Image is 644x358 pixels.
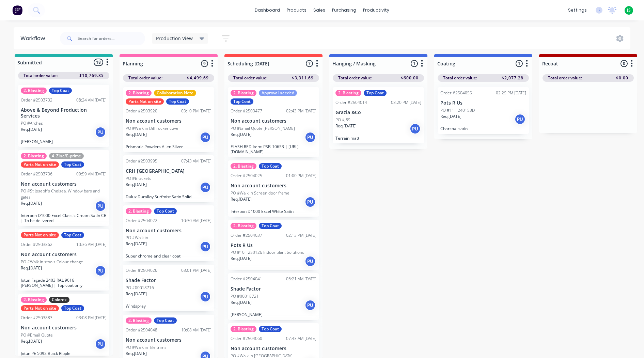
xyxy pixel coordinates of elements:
[126,175,151,182] p: PO #Brackets
[391,99,421,106] div: 03:20 PM [DATE]
[231,183,316,189] p: Non account customers
[231,223,256,229] div: 2. Blasting
[21,120,43,126] p: PO #Arches
[231,255,252,262] p: Req. [DATE]
[126,351,147,357] p: Req. [DATE]
[231,209,316,214] p: Interpon D1000 Excel White Satin
[76,171,107,177] div: 09:59 AM [DATE]
[440,126,526,131] p: Charcoal satin
[156,35,193,42] span: Production View
[228,87,319,157] div: 2. BlastingApproval neededTop CoatOrder #250347702:43 PM [DATE]Non account customersPO #Email Quo...
[200,132,211,143] div: PU
[126,228,211,234] p: Non account customers
[123,155,214,202] div: Order #250399507:43 AM [DATE]CRH [GEOGRAPHIC_DATA]PO #BracketsReq.[DATE]PUDulux Duralloy Surfmist...
[181,158,211,164] div: 07:43 AM [DATE]
[305,256,316,267] div: PU
[126,291,147,297] p: Req. [DATE]
[49,153,84,159] div: 4. Zinc/E-prime
[76,242,107,248] div: 10:36 AM [DATE]
[126,108,157,114] div: Order #2503920
[231,108,262,114] div: Order #2503477
[231,163,256,169] div: 2. Blasting
[286,173,316,179] div: 01:00 PM [DATE]
[126,158,157,164] div: Order #2503995
[123,205,214,262] div: 2. BlastingTop CoatOrder #250402210:30 AM [DATE]Non account customersPO #Walk inReq.[DATE]PUSuper...
[21,139,107,144] p: [PERSON_NAME]
[360,5,393,15] div: productivity
[154,317,177,324] div: Top Coat
[21,242,52,248] div: Order #2503862
[126,267,157,274] div: Order #2504026
[259,223,282,229] div: Top Coat
[123,265,214,311] div: Order #250402603:01 PM [DATE]Shade FactorPO #00018716Req.[DATE]PUWindspray
[231,346,316,352] p: Non account customers
[335,99,367,106] div: Order #2504014
[21,107,107,119] p: Above & Beyond Production Services
[335,136,421,141] p: Terrain matt
[78,32,145,45] input: Search for orders...
[95,339,106,349] div: PU
[335,110,421,115] p: Grazia &Co
[228,160,319,217] div: 2. BlastingTop CoatOrder #250402501:00 PM [DATE]Non account customersPO #Walk in Screen door fram...
[126,285,154,291] p: PO #00018716
[283,5,310,15] div: products
[515,114,525,125] div: PU
[565,5,590,15] div: settings
[126,118,211,124] p: Non account customers
[200,241,211,252] div: PU
[228,273,319,320] div: Order #250404106:21 AM [DATE]Shade FactorPO #00018721Req.[DATE]PU[PERSON_NAME]
[95,201,106,212] div: PU
[338,75,372,81] span: Total order value:
[286,108,316,114] div: 02:43 PM [DATE]
[61,232,84,238] div: Top Coat
[231,144,316,154] p: FLASH RED Item: PSB-10653 | [URL][DOMAIN_NAME]
[548,75,582,81] span: Total order value:
[126,208,152,214] div: 2. Blasting
[231,249,304,255] p: PO #10 - 250126 Indoor plant Solutions
[438,87,529,134] div: Order #250405502:29 PM [DATE]Pots R UsPO #11 - 240153DReq.[DATE]PUCharcoal satin
[12,5,22,15] img: Factory
[21,153,47,159] div: 2. Blasting
[305,197,316,207] div: PU
[21,278,107,288] p: Jotun Façade 2403 RAL 9016 [PERSON_NAME] | Top coat only
[126,90,152,96] div: 2. Blasting
[233,75,267,81] span: Total order value:
[231,326,256,332] div: 2. Blasting
[496,90,526,96] div: 02:29 PM [DATE]
[231,232,262,238] div: Order #2504037
[21,252,107,258] p: Non account customers
[61,161,84,168] div: Top Coat
[21,161,59,168] div: Parts Not on site
[49,297,69,303] div: Colorex
[126,144,211,149] p: Prismatic Powders Alien Silver
[292,75,314,81] span: $3,311.69
[231,336,262,342] div: Order #2504060
[440,113,461,120] p: Req. [DATE]
[410,123,421,134] div: PU
[286,232,316,238] div: 02:13 PM [DATE]
[231,196,252,202] p: Req. [DATE]
[126,131,147,138] p: Req. [DATE]
[231,286,316,292] p: Shade Factor
[21,200,42,206] p: Req. [DATE]
[95,127,106,138] div: PU
[187,75,209,81] span: $4,499.69
[18,229,109,291] div: Parts Not on siteTop CoatOrder #250386210:36 AM [DATE]Non account customersPO #Walk in stools Col...
[231,131,252,138] p: Req. [DATE]
[181,327,211,333] div: 10:08 AM [DATE]
[79,73,104,79] span: $10,769.85
[21,305,59,311] div: Parts Not on site
[49,88,72,94] div: Top Coat
[440,100,526,106] p: Pots R Us
[627,7,631,13] span: JS
[21,126,42,133] p: Req. [DATE]
[23,73,58,79] span: Total order value:
[126,98,164,105] div: Parts Not on site
[123,87,214,152] div: 2. BlastingCollaboration NoteParts Not on siteTop CoatOrder #250392003:10 PM [DATE]Non account cu...
[616,75,628,81] span: $0.00
[21,325,107,331] p: Non account customers
[440,90,472,96] div: Order #2504055
[166,98,189,105] div: Top Coat
[76,97,107,103] div: 08:24 AM [DATE]
[126,194,211,199] p: Dulux Duralloy Surfmist Satin Solid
